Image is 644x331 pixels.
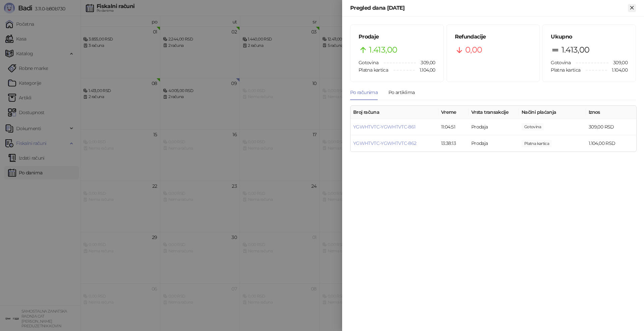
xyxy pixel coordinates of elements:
[469,106,519,119] th: Vrsta transakcije
[369,44,397,56] span: 1.413,00
[551,60,571,66] span: Gotovina
[586,119,636,135] td: 309,00 RSD
[350,4,628,12] div: Pregled dana [DATE]
[438,106,469,119] th: Vreme
[607,66,628,74] span: 1.104,00
[353,124,416,130] a: YGWHTVTC-YGWHTVTC-861
[522,123,544,131] span: 309,00
[628,4,636,12] button: Zatvori
[351,106,438,119] th: Broj računa
[455,33,532,41] h5: Refundacije
[438,135,469,152] td: 13:38:13
[465,44,482,56] span: 0,00
[438,119,469,135] td: 11:04:51
[561,44,590,56] span: 1.413,00
[388,89,415,96] div: Po artiklima
[551,33,628,41] h5: Ukupno
[469,119,519,135] td: Prodaja
[586,106,636,119] th: Iznos
[551,67,580,73] span: Platna kartica
[415,66,435,74] span: 1.104,00
[359,60,378,66] span: Gotovina
[469,135,519,152] td: Prodaja
[353,140,417,146] a: YGWHTVTC-YGWHTVTC-862
[608,59,628,66] span: 309,00
[586,135,636,152] td: 1.104,00 RSD
[416,59,435,66] span: 309,00
[359,67,388,73] span: Platna kartica
[350,89,378,96] div: Po računima
[359,33,435,41] h5: Prodaje
[522,140,552,147] span: 1.104,00
[519,106,586,119] th: Načini plaćanja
